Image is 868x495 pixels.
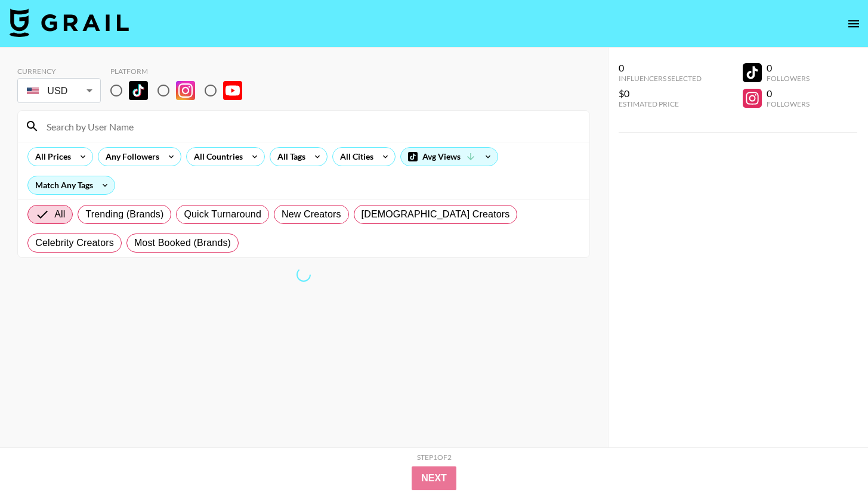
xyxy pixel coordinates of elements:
[110,67,252,76] div: Platform
[20,80,98,101] div: USD
[10,8,129,37] img: Grail Talent
[619,88,702,99] div: $0
[85,207,163,222] span: Trending (Brands)
[412,466,456,490] button: Next
[129,81,148,100] img: TikTok
[270,148,308,166] div: All Tags
[98,148,162,166] div: Any Followers
[39,117,582,136] input: Search by User Name
[333,148,376,166] div: All Cities
[401,148,498,166] div: Avg Views
[619,99,702,108] div: Estimated Price
[808,435,854,481] iframe: Drift Widget Chat Controller
[417,453,452,462] div: Step 1 of 2
[28,176,115,194] div: Match Any Tags
[282,207,341,222] span: New Creators
[176,81,195,100] img: Instagram
[619,74,702,83] div: Influencers Selected
[187,148,245,166] div: All Countries
[184,207,261,222] span: Quick Turnaround
[362,207,510,222] span: [DEMOGRAPHIC_DATA] Creators
[842,12,866,36] button: open drawer
[223,81,242,100] img: YouTube
[767,88,810,99] div: 0
[54,207,65,222] span: All
[134,236,231,250] span: Most Booked (Brands)
[767,74,810,83] div: Followers
[28,148,73,166] div: All Prices
[295,266,313,284] span: Refreshing bookers, clients, countries, tags, cities, talent, talent...
[619,62,702,74] div: 0
[767,99,810,108] div: Followers
[767,62,810,74] div: 0
[17,67,101,76] div: Currency
[35,236,114,250] span: Celebrity Creators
